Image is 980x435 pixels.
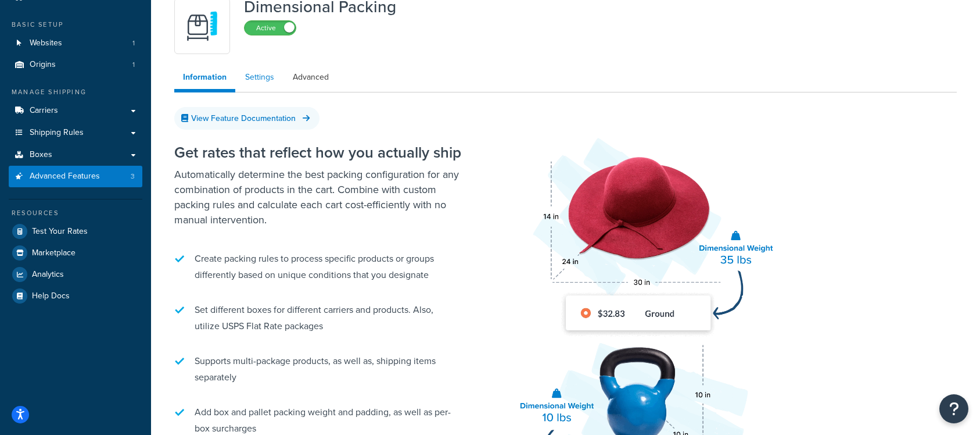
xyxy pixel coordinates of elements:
[30,172,100,181] span: Advanced Features
[9,166,142,187] a: Advanced Features3
[9,286,142,306] a: Help Docs
[174,347,465,391] li: Supports multi-package products, as well as, shipping items separately
[174,245,465,289] li: Create packing rules to process specific products or groups differently based on unique condition...
[939,394,968,423] button: Open Resource Center
[9,33,142,54] a: Websites1
[9,54,142,76] a: Origins1
[284,66,338,89] a: Advanced
[9,144,142,166] a: Boxes
[9,208,142,218] div: Resources
[30,106,58,116] span: Carriers
[9,243,142,263] a: Marketplace
[9,264,142,285] a: Analytics
[32,270,64,280] span: Analytics
[9,87,142,97] div: Manage Shipping
[236,66,283,89] a: Settings
[174,66,235,92] a: Information
[174,107,320,130] a: View Feature Documentation
[32,291,70,301] span: Help Docs
[9,54,142,76] li: Origins
[131,172,135,181] span: 3
[30,128,84,138] span: Shipping Rules
[174,296,465,340] li: Set different boxes for different carriers and products. Also, utilize USPS Flat Rate packages
[32,227,88,237] span: Test Your Rates
[174,167,465,227] p: Automatically determine the best packing configuration for any combination of products in the car...
[9,122,142,144] a: Shipping Rules
[32,248,76,258] span: Marketplace
[132,38,135,48] span: 1
[182,6,222,47] img: DTVBYsAAAAAASUVORK5CYII=
[9,100,142,122] a: Carriers
[174,144,465,161] h2: Get rates that reflect how you actually ship
[9,166,142,187] li: Advanced Features
[9,33,142,54] li: Websites
[30,60,56,70] span: Origins
[132,60,135,70] span: 1
[245,21,296,35] label: Active
[30,38,62,48] span: Websites
[9,20,142,30] div: Basic Setup
[30,150,52,160] span: Boxes
[9,221,142,242] a: Test Your Rates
